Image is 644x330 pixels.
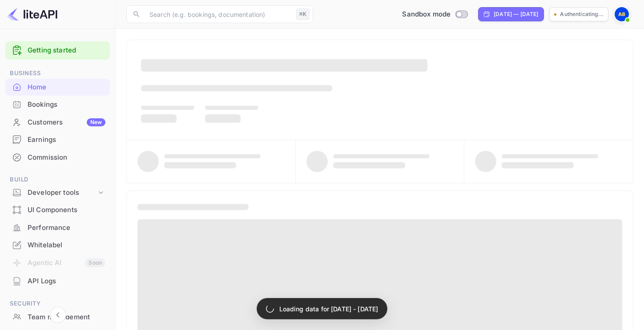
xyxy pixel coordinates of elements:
[28,45,105,56] a: Getting started
[28,312,105,322] div: Team management
[28,153,105,163] div: Commission
[5,96,110,113] div: Bookings
[28,82,105,93] div: Home
[296,8,310,20] div: ⌘K
[5,68,110,78] span: Business
[5,219,110,237] div: Performance
[28,117,105,128] div: Customers
[5,96,110,113] a: Bookings
[560,10,604,18] p: Authenticating...
[5,237,110,253] a: Whitelabel
[5,201,110,218] a: UI Components
[5,131,110,149] div: Earnings
[5,131,110,148] a: Earnings
[5,237,110,254] div: Whitelabel
[478,7,544,21] div: Click to change the date range period
[28,240,105,250] div: Whitelabel
[5,175,110,185] span: Build
[144,5,293,23] input: Search (e.g. bookings, documentation)
[398,9,471,20] div: Switch to Production mode
[5,149,110,166] div: Commission
[615,7,629,21] img: Abdellah Benomar
[5,273,110,290] div: API Logs
[5,309,110,325] a: Team management
[5,201,110,219] div: UI Components
[28,188,97,198] div: Developer tools
[5,114,110,131] div: CustomersNew
[5,299,110,309] span: Security
[279,304,378,314] p: Loading data for [DATE] - [DATE]
[28,100,105,110] div: Bookings
[87,118,105,126] div: New
[5,149,110,165] a: Commission
[494,10,538,18] div: [DATE] — [DATE]
[28,205,105,215] div: UI Components
[50,307,66,323] button: Collapse navigation
[28,276,105,286] div: API Logs
[28,135,105,145] div: Earnings
[7,7,57,21] img: LiteAPI logo
[5,79,110,96] div: Home
[28,223,105,233] div: Performance
[5,114,110,130] a: CustomersNew
[5,185,110,201] div: Developer tools
[5,309,110,326] div: Team management
[5,219,110,236] a: Performance
[5,41,110,60] div: Getting started
[5,273,110,289] a: API Logs
[5,79,110,95] a: Home
[402,9,451,20] span: Sandbox mode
